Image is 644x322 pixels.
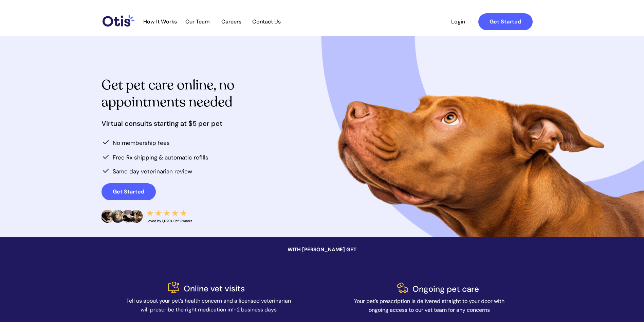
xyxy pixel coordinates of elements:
[478,13,533,30] a: Get Started
[232,306,277,313] span: 1-2 business days
[102,76,235,111] span: Get pet care online, no appointments needed
[113,168,192,175] span: Same day veterinarian review
[113,139,170,147] span: No membership fees
[102,183,156,200] a: Get Started
[443,18,474,25] span: Login
[126,297,291,313] span: Tell us about your pet’s health concern and a licensed veterinarian will prescribe the right medi...
[354,298,504,313] span: Your pet’s prescription is delivered straight to your door with ongoing access to our vet team fo...
[102,119,222,128] span: Virtual consults starting at $5 per pet
[288,246,356,253] span: WITH [PERSON_NAME] GET
[412,284,479,294] span: Ongoing pet care
[443,13,474,30] a: Login
[215,18,248,25] a: Careers
[113,188,144,195] strong: Get Started
[113,154,208,161] span: Free Rx shipping & automatic refills
[490,18,521,25] strong: Get Started
[181,18,214,25] a: Our Team
[184,283,245,294] span: Online vet visits
[249,18,284,25] a: Contact Us
[140,18,180,25] a: How It Works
